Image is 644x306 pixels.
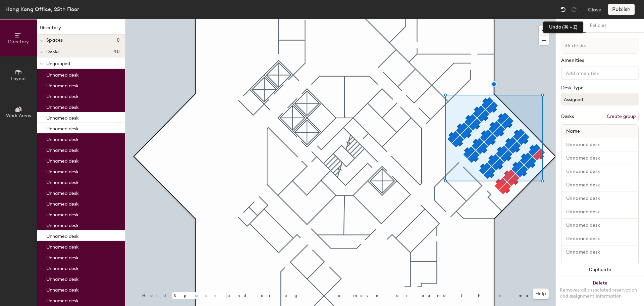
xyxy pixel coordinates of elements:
[46,221,79,228] p: Unnamed desk
[561,93,639,105] button: Assigned
[560,6,567,13] img: Undo
[563,167,637,176] input: Unnamed desk
[37,24,125,35] h1: Directory
[571,6,577,13] img: Redo
[563,234,637,244] input: Unnamed desk
[533,289,549,299] button: Help
[563,154,637,163] input: Unnamed desk
[586,19,610,33] button: Policies
[46,210,79,218] p: Unnamed desk
[563,207,637,217] input: Unnamed desk
[46,264,79,271] p: Unnamed desk
[588,4,601,15] button: Close
[46,70,79,78] p: Unnamed desk
[604,111,639,122] button: Create group
[561,114,574,119] div: Desks
[46,296,79,304] p: Unnamed desk
[556,276,644,306] button: DeleteRemoves all associated reservation and assignment information
[561,58,639,63] div: Amenities
[563,180,637,190] input: Unnamed desk
[5,5,79,13] div: Hong Kong Office, 25th Floor
[556,263,644,276] button: Duplicate
[563,221,637,230] input: Unnamed desk
[46,253,79,261] p: Unnamed desk
[46,242,79,250] p: Unnamed desk
[117,38,120,43] span: 0
[46,81,79,89] p: Unnamed desk
[563,194,637,203] input: Unnamed desk
[8,39,29,45] span: Directory
[46,167,79,175] p: Unnamed desk
[46,156,79,164] p: Unnamed desk
[562,19,586,33] button: Details
[46,135,79,142] p: Unnamed desk
[46,285,79,293] p: Unnamed desk
[563,248,637,257] input: Unnamed desk
[113,49,120,54] span: 40
[46,231,79,239] p: Unnamed desk
[46,188,79,196] p: Unnamed desk
[11,76,26,82] span: Layout
[565,69,625,77] input: Add amenities
[46,49,59,54] span: Desks
[563,125,583,137] span: Name
[6,113,31,119] span: Work Areas
[46,145,79,153] p: Unnamed desk
[46,38,63,43] span: Spaces
[46,199,79,207] p: Unnamed desk
[46,102,79,110] p: Unnamed desk
[563,261,637,270] input: Unnamed desk
[46,124,79,132] p: Unnamed desk
[46,61,70,67] span: Ungrouped
[46,178,79,185] p: Unnamed desk
[46,92,79,99] p: Unnamed desk
[46,274,79,282] p: Unnamed desk
[46,113,79,121] p: Unnamed desk
[561,85,639,91] div: Desk Type
[560,287,640,299] div: Removes all associated reservation and assignment information
[563,140,637,149] input: Unnamed desk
